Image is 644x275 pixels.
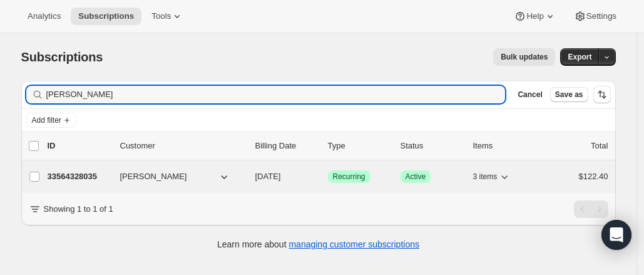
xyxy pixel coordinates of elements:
[328,140,391,152] div: Type
[593,86,611,103] button: Sort the results
[32,115,61,125] span: Add filter
[560,48,599,66] button: Export
[601,220,631,250] div: Open Intercom Messenger
[255,172,281,181] span: [DATE]
[44,203,113,215] p: Showing 1 to 1 of 1
[473,168,511,185] button: 3 items
[579,172,608,181] span: $122.40
[151,11,171,21] span: Tools
[255,140,318,152] p: Billing Date
[71,8,141,25] button: Subscriptions
[518,90,542,100] span: Cancel
[555,90,583,100] span: Save as
[289,239,419,249] a: managing customer subscriptions
[501,52,548,62] span: Bulk updates
[586,11,616,21] span: Settings
[46,86,506,103] input: Filter subscribers
[493,48,555,66] button: Bulk updates
[568,52,591,62] span: Export
[26,113,76,128] button: Add filter
[48,168,608,185] div: 33564328035[PERSON_NAME][DATE]SuccessRecurringSuccessActive3 items$122.40
[48,140,110,152] p: ID
[78,11,134,21] span: Subscriptions
[513,87,547,102] button: Cancel
[333,172,365,182] span: Recurring
[20,8,68,25] button: Analytics
[566,8,624,25] button: Settings
[574,200,608,218] nav: Pagination
[473,140,536,152] div: Items
[473,172,498,182] span: 3 items
[401,140,463,152] p: Status
[120,140,245,152] p: Customer
[550,87,588,102] button: Save as
[120,170,187,183] span: [PERSON_NAME]
[48,140,608,152] div: IDCustomerBilling DateTypeStatusItemsTotal
[506,8,563,25] button: Help
[21,50,103,64] span: Subscriptions
[526,11,543,21] span: Help
[113,167,238,187] button: [PERSON_NAME]
[28,11,61,21] span: Analytics
[48,170,110,183] p: 33564328035
[217,238,419,251] p: Learn more about
[591,140,608,152] p: Total
[406,172,426,182] span: Active
[144,8,191,25] button: Tools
